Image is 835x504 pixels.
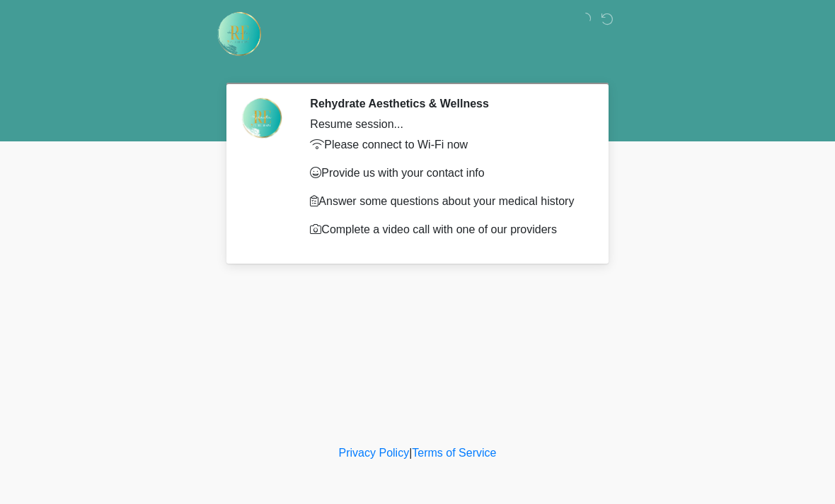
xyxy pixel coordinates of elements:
img: Rehydrate Aesthetics & Wellness Logo [216,11,263,57]
a: | [409,447,412,459]
a: Privacy Policy [339,447,410,459]
p: Provide us with your contact info [310,165,584,182]
div: Resume session... [310,116,584,133]
img: Agent Avatar [241,97,283,139]
h2: Rehydrate Aesthetics & Wellness [310,97,584,110]
a: Terms of Service [412,447,496,459]
p: Please connect to Wi-Fi now [310,136,584,153]
p: Answer some questions about your medical history [310,193,584,210]
p: Complete a video call with one of our providers [310,221,584,238]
